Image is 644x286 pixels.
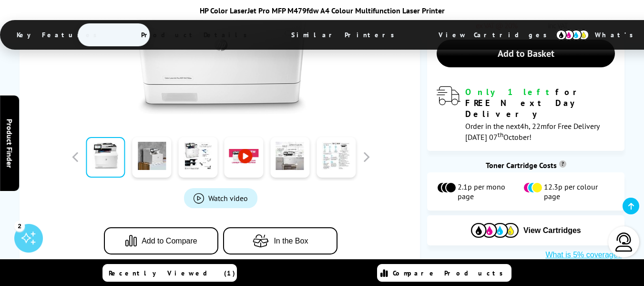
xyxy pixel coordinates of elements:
span: Watch video [208,193,248,203]
button: In the Box [223,227,337,254]
span: 2.1p per mono page [458,182,523,201]
a: Compare Products [377,264,511,282]
span: View Cartridges [424,22,570,47]
sup: Cost per page [559,160,566,168]
img: cmyk-icon.svg [556,30,589,40]
span: Product Finder [5,118,14,168]
button: What is 5% coverage? [542,250,624,260]
sup: th [498,130,503,139]
span: Product Details [127,23,266,46]
a: Recently Viewed (1) [102,264,237,282]
img: user-headset-light.svg [614,233,634,252]
span: Recently Viewed (1) [109,269,235,277]
div: Toner Cartridge Costs [427,160,624,170]
img: Cartridges [471,223,519,238]
span: 12.3p per colour page [544,182,615,201]
span: Similar Printers [277,23,414,46]
span: Only 1 left [465,86,555,97]
button: Add to Compare [104,227,218,254]
span: Order in the next for Free Delivery [DATE] 07 October! [465,121,599,142]
span: Compare Products [393,269,508,277]
div: 2 [14,221,25,231]
div: for FREE Next Day Delivery [465,86,615,119]
div: modal_delivery [437,86,615,141]
a: Product_All_Videos [184,188,257,208]
span: Key Features [2,23,116,46]
button: View Cartridges [434,222,617,238]
span: 4h, 22m [520,121,547,131]
span: View Cartridges [523,226,581,235]
span: Add to Compare [142,237,197,245]
span: In the Box [274,237,308,245]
